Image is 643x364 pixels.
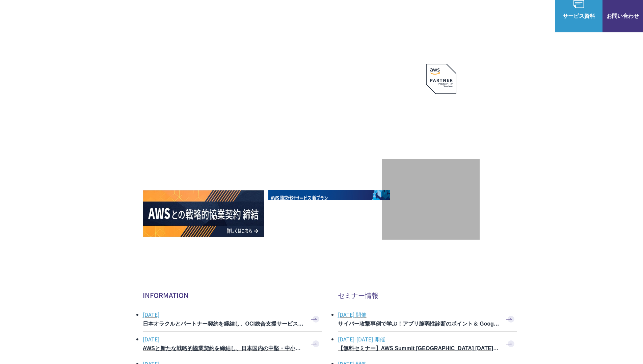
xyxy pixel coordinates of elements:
[555,11,602,20] span: サービス資料
[602,11,643,20] span: お問い合わせ
[143,320,305,328] h3: 日本オラクルとパートナー契約を締結し、OCI総合支援サービスの提供を開始
[10,5,127,22] a: AWS総合支援サービス C-Chorus NHN テコラスAWS総合支援サービス
[268,190,390,239] a: AWS請求代行サービス 統合管理プラン
[303,9,320,18] p: 強み
[395,169,466,231] img: 契約件数
[527,9,548,18] a: ログイン
[143,333,305,345] span: [DATE]
[143,190,264,239] a: AWSとの戦略的協業契約 締結
[338,332,517,356] a: [DATE]-[DATE] 開催 【無料セミナー】AWS Summit [GEOGRAPHIC_DATA] [DATE] ピックアップセッション
[338,345,500,353] h3: 【無料セミナー】AWS Summit [GEOGRAPHIC_DATA] [DATE] ピックアップセッション
[143,345,305,353] h3: AWSと新たな戦略的協業契約を締結し、日本国内の中堅・中小企業でのAWS活用を加速
[143,332,322,356] a: [DATE] AWSと新たな戦略的協業契約を締結し、日本国内の中堅・中小企業でのAWS活用を加速
[338,320,500,328] h3: サイバー攻撃事例で学ぶ！アプリ脆弱性診断のポイント＆ Google Cloud セキュリティ対策
[433,102,449,112] em: AWS
[392,102,490,128] p: 最上位プレミアティア サービスパートナー
[143,190,264,237] img: AWSとの戦略的協業契約 締結
[268,190,390,237] img: AWS請求代行サービス 統合管理プラン
[334,9,362,18] p: サービス
[143,290,322,300] h2: INFORMATION
[338,309,500,320] span: [DATE] 開催
[143,307,322,331] a: [DATE] 日本オラクルとパートナー契約を締結し、OCI総合支援サービスの提供を開始
[450,9,472,18] a: 導入事例
[338,333,500,345] span: [DATE]-[DATE] 開催
[143,105,382,170] h1: AWS ジャーニーの 成功を実現
[338,307,517,331] a: [DATE] 開催 サイバー攻撃事例で学ぶ！アプリ脆弱性診断のポイント＆ Google Cloud セキュリティ対策
[376,9,436,18] p: 業種別ソリューション
[338,290,517,300] h2: セミナー情報
[143,309,305,320] span: [DATE]
[78,6,127,21] span: NHN テコラス AWS総合支援サービス
[143,54,382,98] p: AWSの導入からコスト削減、 構成・運用の最適化からデータ活用まで 規模や業種業態を問わない マネージドサービスで
[411,64,472,94] img: AWSプレミアティアサービスパートナー
[485,9,513,18] p: ナレッジ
